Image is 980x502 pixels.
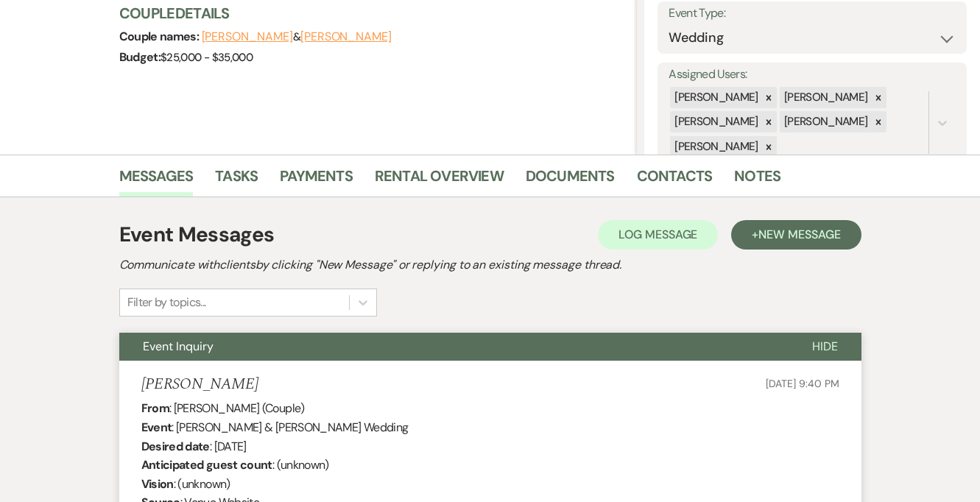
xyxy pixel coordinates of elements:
[119,164,194,197] a: Messages
[669,3,956,24] label: Event Type:
[119,256,861,274] h2: Communicate with clients by clicking "New Message" or replying to an existing message thread.
[141,400,169,416] b: From
[141,439,210,454] b: Desired date
[789,333,861,361] button: Hide
[127,294,206,311] div: Filter by topics...
[202,29,392,44] span: &
[670,87,761,108] div: [PERSON_NAME]
[758,227,840,242] span: New Message
[300,31,392,43] button: [PERSON_NAME]
[734,164,780,197] a: Notes
[637,164,713,197] a: Contacts
[280,164,353,197] a: Payments
[119,219,275,250] h1: Event Messages
[202,31,293,43] button: [PERSON_NAME]
[141,457,272,473] b: Anticipated guest count
[669,64,956,85] label: Assigned Users:
[141,375,258,394] h5: [PERSON_NAME]
[215,164,258,197] a: Tasks
[119,49,161,65] span: Budget:
[161,50,253,65] span: $25,000 - $35,000
[143,339,214,354] span: Event Inquiry
[618,227,697,242] span: Log Message
[119,333,789,361] button: Event Inquiry
[141,420,172,435] b: Event
[670,136,761,158] div: [PERSON_NAME]
[375,164,504,197] a: Rental Overview
[119,29,202,44] span: Couple names:
[780,111,870,132] div: [PERSON_NAME]
[141,476,174,492] b: Vision
[780,87,870,108] div: [PERSON_NAME]
[670,111,761,132] div: [PERSON_NAME]
[766,377,839,390] span: [DATE] 9:40 PM
[731,220,861,250] button: +New Message
[598,220,718,250] button: Log Message
[119,3,623,24] h3: Couple Details
[526,164,615,197] a: Documents
[812,339,838,354] span: Hide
